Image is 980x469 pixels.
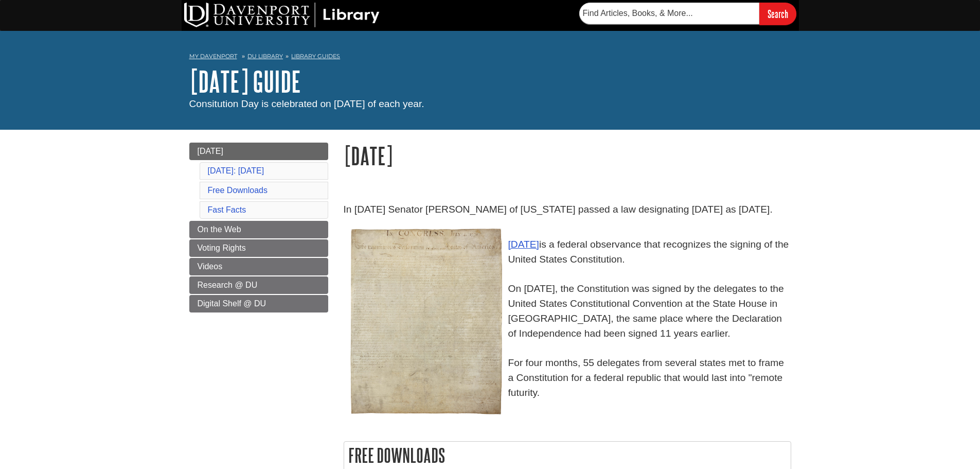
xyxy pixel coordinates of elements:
a: My Davenport [189,52,237,61]
img: U.S. Constitution [349,228,503,415]
a: DU Library [247,53,283,60]
a: Fast Facts [208,205,246,214]
a: [DATE] [508,239,539,250]
a: Research @ DU [189,276,328,294]
a: On the Web [189,221,328,238]
span: Digital Shelf @ DU [198,299,266,308]
img: DU Library [184,3,380,27]
form: Searches DU Library's articles, books, and more [579,3,796,25]
a: Library Guides [291,53,340,60]
input: Find Articles, Books, & More... [579,3,759,24]
p: is a federal observance that recognizes the signing of the United States Constitution. On [DATE],... [344,222,791,401]
p: In [DATE] Senator [PERSON_NAME] of [US_STATE] passed a law designating [DATE] as [DATE]. [344,202,791,217]
a: [DATE]: [DATE] [208,166,264,175]
div: Guide Page Menu [189,143,328,312]
a: Videos [189,258,328,275]
input: Search [759,3,796,25]
span: Videos [198,262,223,271]
span: Consitution Day is celebrated on [DATE] of each year. [189,98,424,109]
h2: Free Downloads [344,442,791,469]
a: Voting Rights [189,239,328,257]
a: [DATE] Guide [189,65,301,97]
a: Free Downloads [208,186,268,195]
span: On the Web [198,225,241,234]
span: Voting Rights [198,244,246,252]
span: [DATE] [198,147,223,155]
a: Digital Shelf @ DU [189,295,328,312]
h1: [DATE] [344,143,791,169]
a: [DATE] [189,143,328,160]
nav: breadcrumb [189,49,791,66]
span: Research @ DU [198,281,258,289]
